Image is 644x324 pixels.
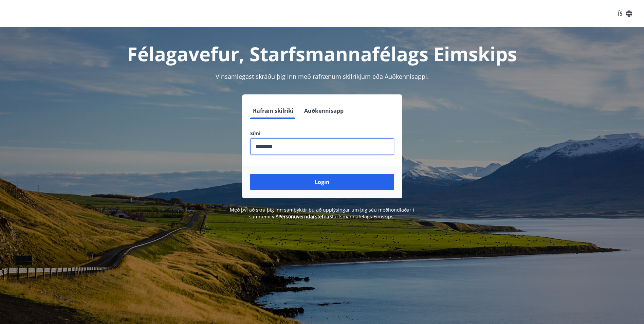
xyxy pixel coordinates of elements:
[278,213,329,220] a: Persónuverndarstefna
[86,41,558,67] h1: Félagavefur, Starfsmannafélags Eimskips
[250,130,394,137] label: Sími
[250,103,296,119] button: Rafræn skilríki
[614,7,636,20] button: ÍS
[216,72,429,80] span: Vinsamlegast skráðu þig inn með rafrænum skilríkjum eða Auðkennisappi.
[250,174,394,190] button: Login
[301,103,346,119] button: Auðkennisapp
[230,206,414,220] span: Með því að skrá þig inn samþykkir þú að upplýsingar um þig séu meðhöndlaðar í samræmi við Starfsm...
